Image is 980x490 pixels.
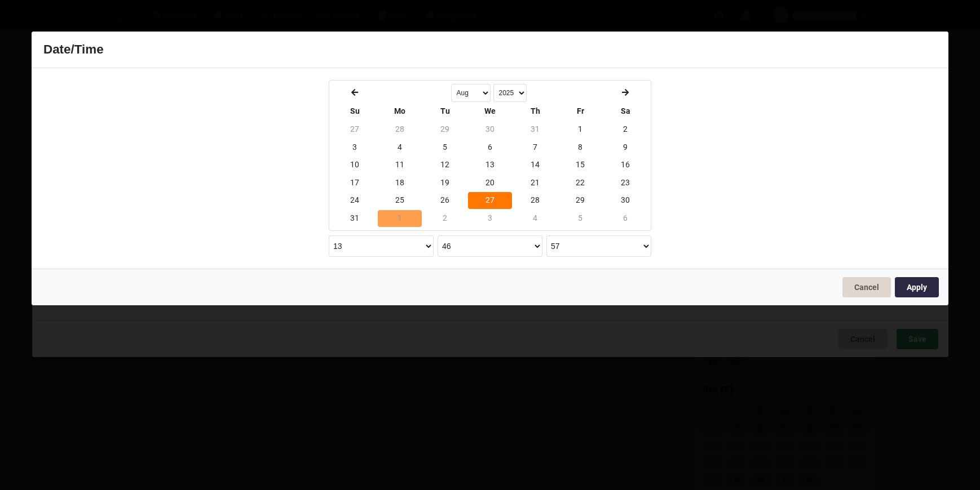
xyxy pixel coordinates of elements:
th: Su [333,103,377,120]
td: 28 [513,192,557,209]
td: 5 [423,139,467,156]
td: 30 [468,121,512,138]
td: 31 [333,210,377,227]
td: 30 [603,192,647,209]
td: 4 [513,210,557,227]
td: 31 [513,121,557,138]
td: 27 [333,121,377,138]
button: Apply [895,277,939,297]
td: 27 [468,192,512,209]
th: We [468,103,512,120]
td: 23 [603,175,647,191]
td: 11 [378,157,422,173]
th: Mo [378,103,422,120]
td: 6 [603,210,647,227]
td: 19 [423,175,467,191]
td: 21 [513,175,557,191]
td: 15 [558,157,602,173]
th: Tu [423,103,467,120]
td: 2 [603,121,647,138]
td: 3 [468,210,512,227]
th: Fr [558,103,602,120]
td: 5 [558,210,602,227]
div: Date/Time [32,32,948,68]
td: 17 [333,175,377,191]
td: 7 [513,139,557,156]
td: 12 [423,157,467,173]
td: 13 [468,157,512,173]
td: 6 [468,139,512,156]
td: 18 [378,175,422,191]
td: 3 [333,139,377,156]
td: 10 [333,157,377,173]
button: Cancel [842,277,891,297]
td: 16 [603,157,647,173]
td: 22 [558,175,602,191]
th: Sa [603,103,647,120]
td: 1 [378,210,422,227]
td: 24 [333,192,377,209]
td: 28 [378,121,422,138]
td: 20 [468,175,512,191]
th: Th [513,103,557,120]
td: 8 [558,139,602,156]
td: 14 [513,157,557,173]
td: 1 [558,121,602,138]
td: 4 [378,139,422,156]
td: 29 [423,121,467,138]
td: 29 [558,192,602,209]
td: 26 [423,192,467,209]
td: 2 [423,210,467,227]
td: 25 [378,192,422,209]
td: 9 [603,139,647,156]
